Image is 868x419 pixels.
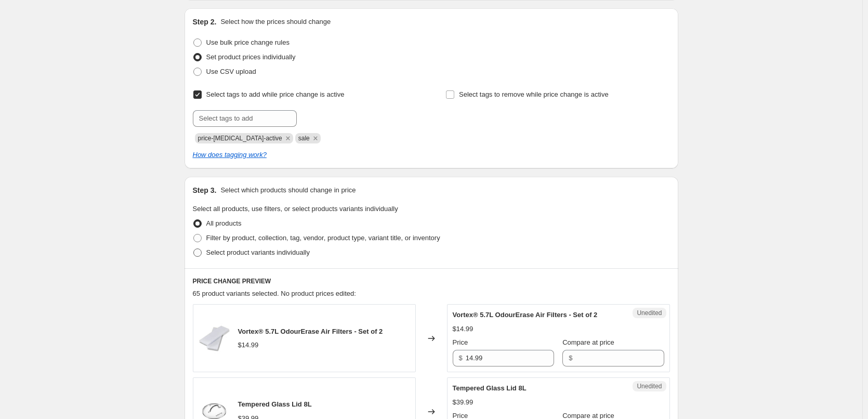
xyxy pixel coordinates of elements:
[206,53,296,61] span: Set product prices individually
[637,309,662,317] span: Unedited
[193,110,297,127] input: Select tags to add
[193,17,217,27] h2: Step 2.
[220,185,356,195] p: Select which products should change in price
[298,135,310,142] span: sale
[283,134,293,143] button: Remove price-change-job-active
[206,38,290,46] span: Use bulk price change rules
[311,134,320,143] button: Remove sale
[459,354,463,362] span: $
[562,338,614,346] span: Compare at price
[193,277,670,285] h6: PRICE CHANGE PREVIEW
[459,90,609,98] span: Select tags to remove while price change is active
[193,205,398,213] span: Select all products, use filters, or select products variants individually
[238,340,259,350] div: $14.99
[206,219,242,227] span: All products
[238,400,312,408] span: Tempered Glass Lid 8L
[569,354,572,362] span: $
[453,311,598,319] span: Vortex® 5.7L OdourErase Air Filters - Set of 2
[206,234,440,242] span: Filter by product, collection, tag, vendor, product type, variant title, or inventory
[453,338,468,346] span: Price
[238,328,383,335] span: Vortex® 5.7L OdourErase Air Filters - Set of 2
[193,151,267,159] a: How does tagging work?
[453,384,527,392] span: Tempered Glass Lid 8L
[220,17,331,27] p: Select how the prices should change
[637,382,662,390] span: Unedited
[199,323,230,354] img: 210-0063-01-auoplr_49027233-5bc1-4475-a0b1-33751f9f6238_80x.jpg
[206,68,256,75] span: Use CSV upload
[193,290,356,297] span: 65 product variants selected. No product prices edited:
[193,185,217,195] h2: Step 3.
[206,90,345,98] span: Select tags to add while price change is active
[206,248,310,256] span: Select product variants individually
[453,324,474,334] div: $14.99
[453,397,474,408] div: $39.99
[198,135,282,142] span: price-change-job-active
